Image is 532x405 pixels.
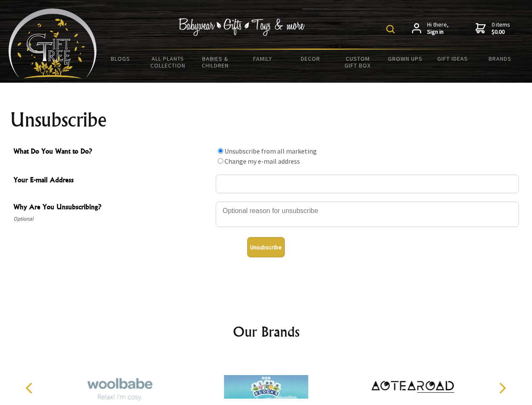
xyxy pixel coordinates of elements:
[17,321,516,342] h2: Our Brands
[239,50,287,67] a: Family
[97,50,144,67] a: BLOGS
[8,8,97,78] img: Babyware - Gifts - Toys and more...
[386,25,395,33] img: product search
[216,202,519,227] textarea: Why Are You Unsubscribing?
[225,157,300,165] label: Change my e-mail address
[427,21,449,36] span: Hi there,
[476,50,524,67] a: Brands
[492,21,510,36] span: 0 items
[412,21,449,36] a: Hi there,Sign in
[21,379,40,397] button: Previous
[216,175,519,193] input: Your E-mail Address
[334,50,382,74] a: Custom Gift Box
[13,175,211,187] span: Your E-mail Address
[225,147,317,155] label: Unsubscribe from all marketing
[192,50,239,74] a: Babies & Children
[427,28,449,36] strong: Sign in
[493,379,511,397] button: Next
[179,18,305,36] img: Babywear - Gifts - Toys & more
[13,214,211,224] span: Optional
[476,21,510,36] a: 0 items$0.00
[218,158,223,164] input: What Do You Want to Do?
[10,110,522,130] h1: Unsubscribe
[13,202,211,214] span: Why Are You Unsubscribing?
[13,146,211,158] span: What Do You Want to Do?
[218,148,223,154] input: What Do You Want to Do?
[144,50,192,74] a: All Plants Collection
[381,50,429,67] a: Grown Ups
[286,50,334,67] a: Decor
[429,50,476,67] a: Gift Ideas
[492,28,510,36] strong: $0.00
[247,237,285,257] button: Unsubscribe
